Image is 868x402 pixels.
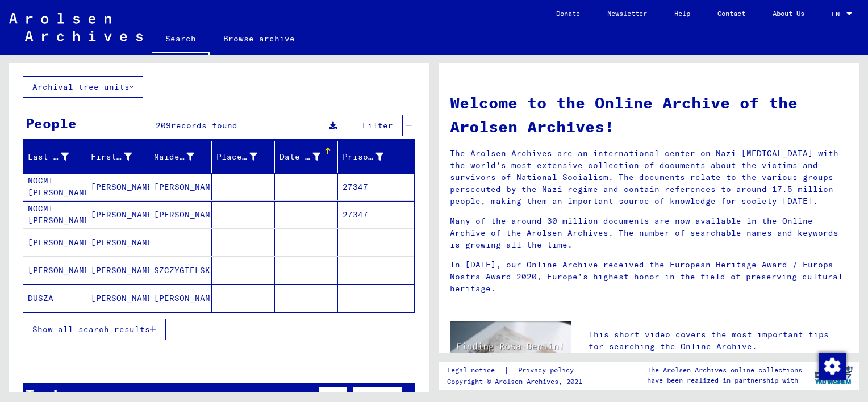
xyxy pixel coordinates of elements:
[450,91,848,139] h1: Welcome to the Online Archive of the Arolsen Archives!
[343,148,400,166] div: Prisoner #
[589,329,848,353] p: This short video covers the most important tips for searching the Online Archive.
[23,257,86,284] mat-cell: [PERSON_NAME]
[338,173,414,200] mat-cell: 27347
[338,201,414,228] mat-cell: 27347
[28,151,69,163] div: Last Name
[362,392,393,402] span: Filter
[86,141,149,173] mat-header-cell: First Name
[450,215,848,251] p: Many of the around 30 million documents are now available in the Online Archive of the Arolsen Ar...
[216,148,274,166] div: Place of Birth
[216,151,257,163] div: Place of Birth
[86,229,149,256] mat-cell: [PERSON_NAME]
[343,151,383,163] div: Prisoner #
[279,148,337,166] div: Date of Birth
[362,120,393,131] span: Filter
[23,284,86,312] mat-cell: DUSZA
[819,353,846,380] img: Change consent
[212,141,275,173] mat-header-cell: Place of Birth
[32,324,150,334] span: Show all search results
[149,141,212,173] mat-header-cell: Maiden Name
[149,173,212,200] mat-cell: [PERSON_NAME]
[353,115,403,136] button: Filter
[23,229,86,256] mat-cell: [PERSON_NAME]
[450,321,571,387] img: video.jpg
[149,257,212,284] mat-cell: SZCZYGIELSKA
[447,365,587,376] div: |
[832,10,844,18] span: EN
[509,365,587,376] a: Privacy policy
[23,173,86,200] mat-cell: NOCMI [PERSON_NAME]
[152,25,210,55] a: Search
[23,76,143,98] button: Archival tree units
[171,120,237,131] span: records found
[86,173,149,200] mat-cell: [PERSON_NAME]
[450,148,848,207] p: The Arolsen Archives are an international center on Nazi [MEDICAL_DATA] with the world’s most ext...
[812,361,855,390] img: yv_logo.png
[23,319,166,340] button: Show all search results
[338,141,414,173] mat-header-cell: Prisoner #
[450,259,848,295] p: In [DATE], our Online Archive received the European Heritage Award / Europa Nostra Award 2020, Eu...
[168,392,235,402] span: records found
[154,148,212,166] div: Maiden Name
[86,257,149,284] mat-cell: [PERSON_NAME]
[210,25,308,52] a: Browse archive
[447,376,587,387] p: Copyright © Arolsen Archives, 2021
[647,365,802,375] p: The Arolsen Archives online collections
[26,113,77,133] div: People
[23,201,86,228] mat-cell: NOCMI [PERSON_NAME]
[447,365,504,376] a: Legal notice
[9,13,143,41] img: Arolsen_neg.svg
[23,141,86,173] mat-header-cell: Last Name
[86,284,149,312] mat-cell: [PERSON_NAME]
[149,284,212,312] mat-cell: [PERSON_NAME]
[154,151,195,163] div: Maiden Name
[279,151,320,163] div: Date of Birth
[149,201,212,228] mat-cell: [PERSON_NAME]
[91,151,132,163] div: First Name
[91,148,149,166] div: First Name
[86,201,149,228] mat-cell: [PERSON_NAME]
[647,375,802,386] p: have been realized in partnership with
[156,120,171,131] span: 209
[28,148,86,166] div: Last Name
[158,392,168,402] span: 43
[275,141,338,173] mat-header-cell: Date of Birth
